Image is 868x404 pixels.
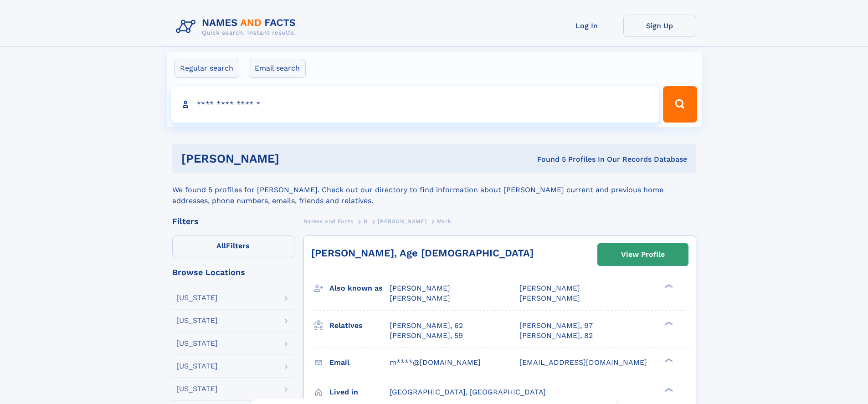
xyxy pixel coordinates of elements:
h3: Email [329,355,390,370]
span: [PERSON_NAME] [390,294,450,302]
div: View Profile [621,244,665,265]
a: View Profile [598,244,688,266]
div: Found 5 Profiles In Our Records Database [408,154,687,164]
span: [EMAIL_ADDRESS][DOMAIN_NAME] [519,358,647,367]
span: [PERSON_NAME] [519,294,580,302]
h1: [PERSON_NAME] [181,153,408,164]
a: Names and Facts [303,215,354,227]
span: [PERSON_NAME] [519,284,580,292]
span: B [364,218,368,225]
h3: Lived in [329,384,390,400]
div: [US_STATE] [176,363,218,370]
span: Mark [437,218,451,225]
a: [PERSON_NAME], Age [DEMOGRAPHIC_DATA] [311,247,534,259]
div: ❯ [663,387,673,393]
span: All [216,241,226,250]
span: [PERSON_NAME] [390,284,450,292]
a: [PERSON_NAME], 59 [390,331,463,341]
a: Sign Up [623,15,696,37]
div: ❯ [663,320,673,326]
h3: Also known as [329,281,390,296]
button: Search Button [663,86,697,123]
label: Filters [172,235,294,257]
span: [PERSON_NAME] [378,218,426,225]
div: We found 5 profiles for [PERSON_NAME]. Check out our directory to find information about [PERSON_... [172,174,696,206]
div: [US_STATE] [176,385,218,393]
div: ❯ [663,357,673,363]
div: Browse Locations [172,268,294,276]
div: ❯ [663,283,673,289]
a: [PERSON_NAME] [378,215,426,227]
img: Logo Names and Facts [172,15,303,39]
h3: Relatives [329,318,390,333]
a: Log In [550,15,623,37]
div: Filters [172,217,294,225]
input: search input [171,86,659,123]
a: [PERSON_NAME], 62 [390,321,463,331]
div: [US_STATE] [176,294,218,302]
a: B [364,215,368,227]
span: [GEOGRAPHIC_DATA], [GEOGRAPHIC_DATA] [390,388,546,396]
a: [PERSON_NAME], 82 [519,331,593,341]
label: Regular search [174,59,239,78]
div: [US_STATE] [176,340,218,347]
a: [PERSON_NAME], 97 [519,321,593,331]
label: Email search [249,59,306,78]
div: [US_STATE] [176,317,218,324]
